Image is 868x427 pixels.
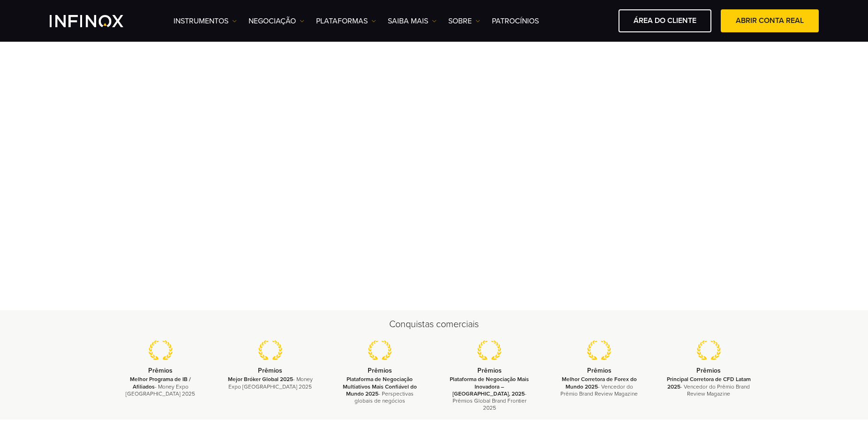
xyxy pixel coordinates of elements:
a: Patrocínios [492,15,539,27]
a: ÁREA DO CLIENTE [619,9,711,32]
a: NEGOCIAÇÃO [249,15,304,27]
a: Saiba mais [388,15,437,27]
p: - Money Expo [GEOGRAPHIC_DATA] 2025 [118,376,204,397]
p: - Vencedor do Prêmio Brand Review Magazine [665,376,752,397]
p: - Money Expo [GEOGRAPHIC_DATA] 2025 [227,376,313,390]
strong: Prêmios [148,367,173,375]
strong: Plataforma de Negociação Multiativos Mais Confiável do Mundo 2025 [343,376,417,397]
a: SOBRE [448,15,480,27]
p: - Vencedor do Prêmio Brand Review Magazine [556,376,642,397]
a: ABRIR CONTA REAL [721,9,819,32]
h2: Conquistas comerciais [106,318,762,331]
strong: Melhor Corretora de Forex do Mundo 2025 [562,376,637,390]
strong: Mejor Bróker Global 2025 [228,376,293,382]
p: - Prêmios Global Brand Frontier 2025 [446,376,533,412]
a: INFINOX Logo [50,15,145,27]
strong: Prêmios [696,367,721,375]
p: - Perspectivas globais de negócios [337,376,423,405]
strong: Prêmios [368,367,392,375]
strong: Plataforma de Negociação Mais Inovadora – [GEOGRAPHIC_DATA], 2025 [450,376,529,397]
a: PLATAFORMAS [316,15,376,27]
strong: Principal Corretora de CFD Latam 2025 [667,376,751,390]
strong: Prêmios [258,367,282,375]
strong: Prêmios [477,367,502,375]
a: Instrumentos [174,15,237,27]
strong: Melhor Programa de IB / Afiliados [130,376,191,390]
strong: Prêmios [587,367,611,375]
